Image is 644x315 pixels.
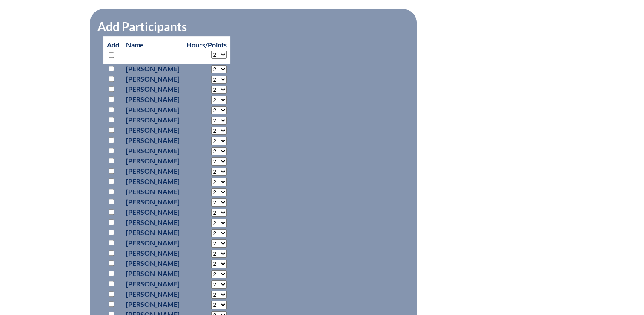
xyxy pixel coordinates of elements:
p: [PERSON_NAME] [126,279,180,289]
p: [PERSON_NAME] [126,289,180,299]
p: [PERSON_NAME] [126,94,180,105]
p: [PERSON_NAME] [126,176,180,187]
p: [PERSON_NAME] [126,258,180,268]
p: [PERSON_NAME] [126,146,180,156]
p: Add [107,40,119,60]
p: [PERSON_NAME] [126,125,180,135]
p: [PERSON_NAME] [126,197,180,207]
p: [PERSON_NAME] [126,268,180,279]
p: Name [126,40,180,50]
p: [PERSON_NAME] [126,248,180,258]
p: [PERSON_NAME] [126,217,180,227]
legend: Add Participants [97,19,188,34]
p: Hours/Points [186,40,227,50]
p: [PERSON_NAME] [126,64,180,74]
p: [PERSON_NAME] [126,166,180,176]
p: [PERSON_NAME] [126,187,180,197]
p: [PERSON_NAME] [126,299,180,309]
p: [PERSON_NAME] [126,207,180,217]
p: [PERSON_NAME] [126,115,180,125]
p: [PERSON_NAME] [126,227,180,238]
p: [PERSON_NAME] [126,105,180,115]
p: [PERSON_NAME] [126,238,180,248]
p: [PERSON_NAME] [126,135,180,146]
p: [PERSON_NAME] [126,84,180,94]
p: [PERSON_NAME] [126,74,180,84]
p: [PERSON_NAME] [126,156,180,166]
